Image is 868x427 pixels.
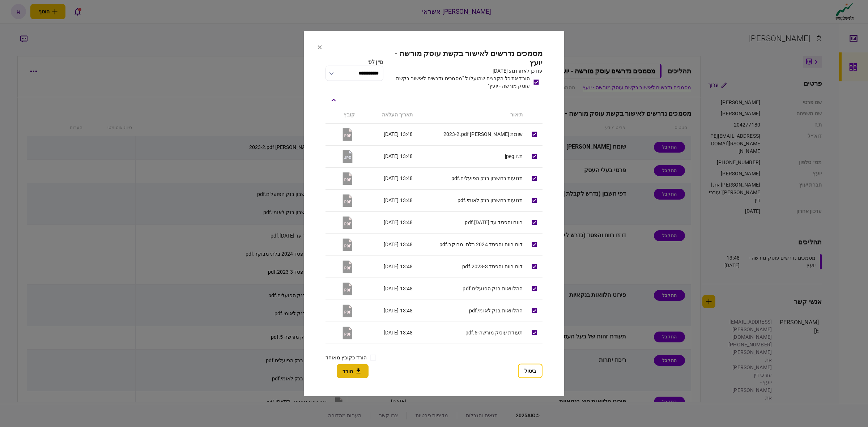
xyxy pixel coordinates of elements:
[416,278,526,300] td: ההלוואות בנק הפועלים.pdf
[358,234,416,256] td: 13:48 [DATE]
[416,189,526,212] td: תנועות בחשבון בנק לאומי.pdf
[358,278,416,300] td: 13:48 [DATE]
[337,364,369,378] button: הורד
[358,106,416,123] th: תאריך העלאה
[416,167,526,189] td: תנועות בחשבון בנק הפועלים.pdf
[416,123,526,145] td: שומת [PERSON_NAME] 2023-2.pdf
[416,145,526,167] td: ת.ז.jpeg
[387,74,530,90] div: הורד את כל הקבצים שהועלו ל "מסמכים נדרשים לאישור בקשת עוסק מורשה - יועץ"
[416,322,526,344] td: תעודת עוסק מורשה-5.pdf
[358,167,416,189] td: 13:48 [DATE]
[387,49,542,67] h2: מסמכים נדרשים לאישור בקשת עוסק מורשה - יועץ
[518,364,542,378] button: ביטול
[416,212,526,234] td: רווח והפסד עד [DATE].pdf
[416,106,526,123] th: תיאור
[387,67,542,74] div: עודכן לאחרונה: [DATE]
[325,354,367,362] label: הורד כקובץ מאוחד
[358,344,416,366] td: 13:48 [DATE]
[358,189,416,212] td: 13:48 [DATE]
[416,256,526,278] td: דוח רווח והפסד 2023-3.pdf
[416,234,526,256] td: דוח רווח והפסד 2024 בלתי מבוקר.pdf
[416,300,526,322] td: ההלוואות בנק לאומי.pdf
[325,106,358,123] th: קובץ
[358,322,416,344] td: 13:48 [DATE]
[358,123,416,145] td: 13:48 [DATE]
[358,300,416,322] td: 13:48 [DATE]
[416,344,526,366] td: ריכוז יתרות בנק הפועלים.pdf
[358,212,416,234] td: 13:48 [DATE]
[325,58,383,65] div: מיין לפי
[358,145,416,167] td: 13:48 [DATE]
[358,256,416,278] td: 13:48 [DATE]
